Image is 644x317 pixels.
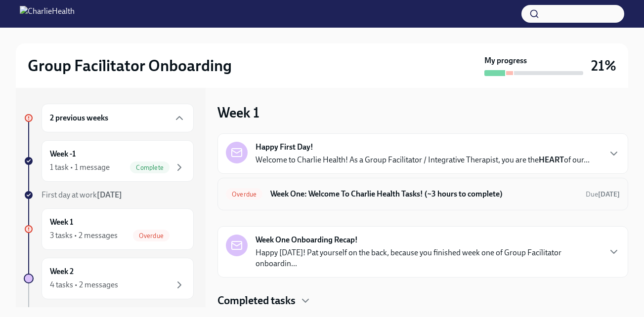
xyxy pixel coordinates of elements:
strong: Week One Onboarding Recap! [256,235,358,245]
div: 3 tasks • 2 messages [50,230,118,241]
strong: Happy First Day! [256,142,313,153]
span: Overdue [226,191,262,198]
div: 4 tasks • 2 messages [50,279,118,290]
h6: Week 1 [50,217,73,228]
strong: [DATE] [97,190,122,199]
span: Overdue [133,232,170,239]
img: CharlieHealth [20,6,75,22]
strong: My progress [484,55,527,66]
strong: [DATE] [598,190,620,198]
a: OverdueWeek One: Welcome To Charlie Health Tasks! (~3 hours to complete)Due[DATE] [226,186,620,202]
span: First day at work [42,190,122,199]
h3: 21% [591,57,616,75]
h6: 2 previous weeks [50,113,108,123]
h4: Completed tasks [217,293,296,308]
a: Week 13 tasks • 2 messagesOverdue [24,208,194,250]
h2: Group Facilitator Onboarding [28,56,232,76]
div: 1 task • 1 message [50,162,110,173]
h6: Week -1 [50,149,76,159]
div: Completed tasks [217,293,628,308]
p: Happy [DATE]! Pat yourself on the back, because you finished week one of Group Facilitator onboar... [256,247,600,269]
strong: HEART [539,155,564,164]
span: September 22nd, 2025 09:00 [586,190,620,199]
h6: Week 2 [50,266,74,277]
h6: Week One: Welcome To Charlie Health Tasks! (~3 hours to complete) [270,189,578,199]
a: Week -11 task • 1 messageComplete [24,140,194,182]
a: First day at work[DATE] [24,190,194,200]
a: Week 24 tasks • 2 messages [24,258,194,299]
span: Due [586,190,620,198]
div: 2 previous weeks [42,104,194,132]
span: Complete [130,164,170,171]
p: Welcome to Charlie Health! As a Group Facilitator / Integrative Therapist, you are the of our... [256,155,590,165]
h3: Week 1 [217,104,259,121]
